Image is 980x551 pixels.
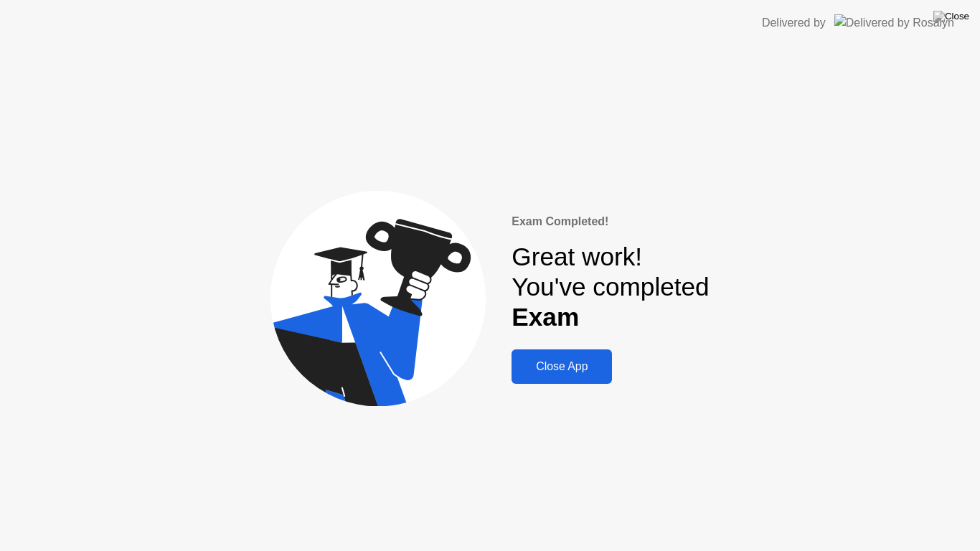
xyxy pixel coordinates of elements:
div: Close App [516,360,608,373]
div: Exam Completed! [512,213,709,230]
button: Close App [512,349,612,384]
b: Exam [512,303,579,331]
div: Delivered by [762,14,826,32]
div: Great work! You've completed [512,242,709,333]
img: Delivered by Rosalyn [834,14,954,31]
img: Close [933,11,969,22]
